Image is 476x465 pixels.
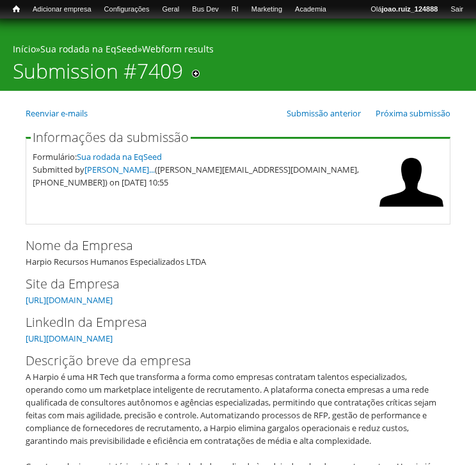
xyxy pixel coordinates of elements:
a: Configurações [98,3,156,16]
label: Descrição breve da empresa [26,351,429,370]
a: Bus Dev [186,3,225,16]
a: Academia [289,3,333,16]
a: Sair [444,3,470,16]
span: Início [13,4,20,13]
legend: Informações da submissão [31,131,191,144]
label: Site da Empresa [26,274,429,294]
a: [PERSON_NAME]... [84,164,155,175]
a: [URL][DOMAIN_NAME] [26,333,113,344]
a: Ver perfil do usuário. [379,205,443,217]
div: Formulário: [33,150,373,163]
a: Geral [155,3,186,16]
a: Reenviar e-mails [26,107,88,119]
a: Marketing [245,3,289,16]
a: Submissão anterior [287,107,361,119]
strong: joao.ruiz_124888 [382,5,438,13]
label: Nome da Empresa [26,236,429,255]
div: » » [13,43,463,59]
a: Webform results [142,43,214,55]
a: [URL][DOMAIN_NAME] [26,294,113,306]
div: Harpio Recursos Humanos Especializados LTDA [26,236,450,268]
label: LinkedIn da Empresa [26,313,429,332]
h1: Submission #7409 [13,59,183,91]
img: Foto de Ricardo Marques Barcelos [379,150,443,214]
a: Início [13,43,36,55]
a: Próxima submissão [376,107,450,119]
div: Submitted by ([PERSON_NAME][EMAIL_ADDRESS][DOMAIN_NAME], [PHONE_NUMBER]) on [DATE] 10:55 [33,163,373,189]
a: Sua rodada na EqSeed [40,43,138,55]
a: Olájoao.ruiz_124888 [364,3,444,16]
a: Sua rodada na EqSeed [77,151,162,162]
a: RI [225,3,245,16]
a: Início [6,3,26,15]
a: Adicionar empresa [26,3,98,16]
